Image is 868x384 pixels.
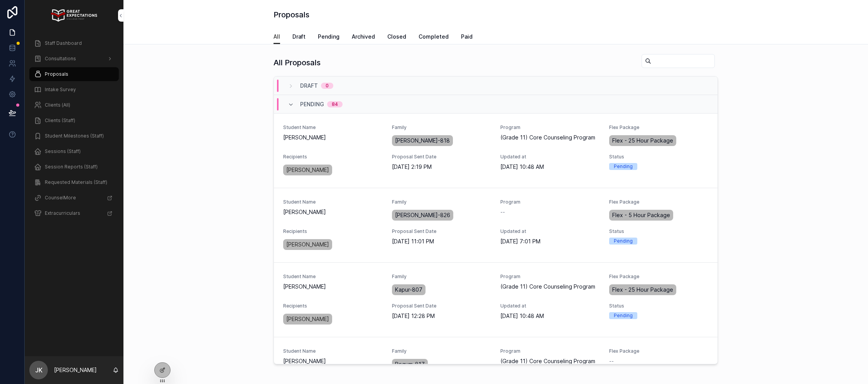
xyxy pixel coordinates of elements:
a: Student Milestones (Staff) [29,129,119,143]
span: Status [609,303,709,309]
span: Recipients [283,303,383,309]
span: Flex - 5 Hour Package [612,211,670,219]
span: Begum-817 [395,360,425,368]
span: Flex Package [609,199,709,205]
span: Pending [300,100,324,108]
span: [PERSON_NAME] [283,134,383,141]
div: 0 [326,83,329,89]
span: [DATE] 2:19 PM [392,163,491,171]
span: [PERSON_NAME] [286,315,329,323]
span: [DATE] 12:28 PM [392,312,491,320]
span: Requested Materials (Staff) [45,179,107,185]
span: [DATE] 7:01 PM [500,238,600,245]
span: [PERSON_NAME] [286,166,329,174]
span: Family [392,199,491,205]
span: [DATE] 10:48 AM [500,312,600,320]
span: Updated at [500,228,600,234]
div: 84 [332,101,338,107]
span: Family [392,274,491,280]
img: App logo [51,9,97,22]
div: Pending [614,312,633,319]
span: Program [500,199,600,205]
span: [DATE] 10:48 AM [500,163,600,171]
span: -- [609,357,614,365]
span: Kapur-807 [395,286,422,294]
span: Family [392,124,491,131]
a: Student Name[PERSON_NAME]Family[PERSON_NAME]-818Program(Grade 11) Core Counseling ProgramFlex Pac... [274,114,718,188]
span: Completed [419,33,449,41]
span: Consultations [45,56,76,62]
span: Proposal Sent Date [392,154,491,160]
span: Staff Dashboard [45,40,82,46]
span: All [274,33,280,41]
div: Pending [614,238,633,245]
a: Pending [318,30,339,45]
span: Session Reports (Staff) [45,164,98,170]
span: Flex Package [609,274,709,280]
span: Draft [300,82,318,90]
span: Pending [318,33,339,41]
span: Updated at [500,303,600,309]
span: Closed [387,33,406,41]
p: [PERSON_NAME] [54,366,97,374]
span: Proposals [45,71,68,77]
span: Archived [352,33,375,41]
a: All [274,30,280,44]
span: [PERSON_NAME]-826 [395,211,450,219]
a: Staff Dashboard [29,36,119,50]
span: Student Milestones (Staff) [45,133,104,139]
a: Draft [292,30,306,45]
div: Pending [614,163,633,170]
div: scrollable content [25,31,123,230]
a: Sessions (Staff) [29,144,119,158]
span: [PERSON_NAME] [283,283,383,291]
span: [DATE] 11:01 PM [392,238,491,245]
a: Proposals [29,67,119,81]
span: CounselMore [45,195,76,201]
span: Student Name [283,124,383,131]
a: Extracurriculars [29,206,119,220]
span: Intake Survey [45,87,76,93]
span: Draft [292,33,306,41]
span: (Grade 11) Core Counseling Program [500,283,595,291]
span: Student Name [283,348,383,354]
h1: Proposals [274,9,309,20]
a: Archived [352,30,375,45]
span: Extracurriculars [45,210,80,216]
span: Flex - 25 Hour Package [612,286,673,294]
a: Consultations [29,52,119,66]
span: Updated at [500,154,600,160]
a: [PERSON_NAME] [283,314,332,325]
span: [PERSON_NAME] [283,357,383,365]
span: Clients (Staff) [45,117,75,124]
a: Paid [461,30,473,45]
span: Flex Package [609,124,709,131]
span: JK [35,365,42,375]
span: Flex Package [609,348,709,354]
span: Paid [461,33,473,41]
a: Completed [419,30,449,45]
span: Proposal Sent Date [392,303,491,309]
span: Student Name [283,199,383,205]
span: (Grade 11) Core Counseling Program [500,134,595,141]
a: [PERSON_NAME] [283,239,332,250]
span: Recipients [283,228,383,234]
span: [PERSON_NAME] [283,208,383,216]
span: Program [500,348,600,354]
span: [PERSON_NAME] [286,241,329,248]
span: Student Name [283,274,383,280]
span: Sessions (Staff) [45,148,81,155]
a: CounselMore [29,191,119,205]
span: Family [392,348,491,354]
a: Student Name[PERSON_NAME]FamilyKapur-807Program(Grade 11) Core Counseling ProgramFlex PackageFlex... [274,263,718,337]
a: Requested Materials (Staff) [29,175,119,189]
span: Status [609,228,709,234]
a: Intake Survey [29,83,119,97]
span: Flex - 25 Hour Package [612,137,673,144]
span: Recipients [283,154,383,160]
span: Proposal Sent Date [392,228,491,234]
span: Program [500,124,600,131]
h1: All Proposals [274,57,321,68]
span: (Grade 11) Core Counseling Program [500,357,595,365]
a: Session Reports (Staff) [29,160,119,174]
